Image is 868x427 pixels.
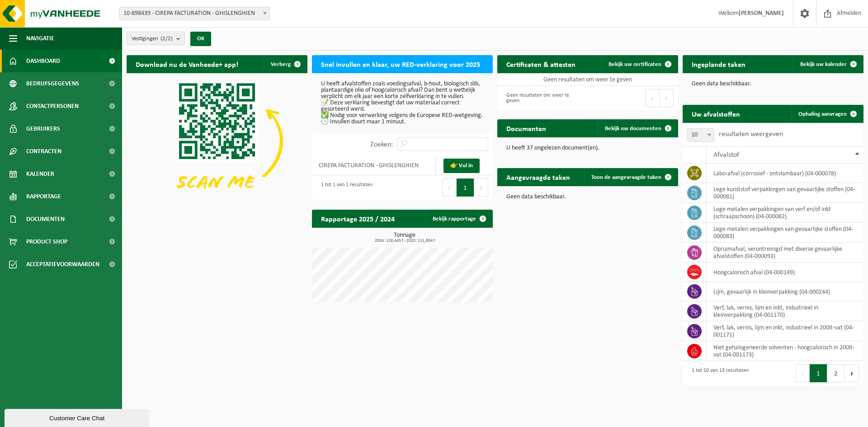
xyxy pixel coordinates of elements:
button: Previous [795,364,810,382]
a: Bekijk rapportage [425,210,492,228]
td: lege metalen verpakkingen van gevaarlijke stoffen (04-000083) [707,223,863,243]
button: Next [845,364,859,382]
td: hoogcalorisch afval (04-000149) [707,263,863,282]
h2: Ingeplande taken [683,55,755,73]
h2: Snel invullen en klaar, uw RED-verklaring voor 2025 [312,55,489,73]
p: Geen data beschikbaar. [692,81,854,87]
p: U heeft 37 ongelezen document(en). [506,145,669,151]
span: 10-898439 - CIREPA FACTURATION - GHISLENGHIEN [120,7,269,20]
count: (2/2) [160,36,173,42]
span: Navigatie [26,27,54,50]
a: 👉 Vul in [443,159,480,173]
p: U heeft afvalstoffen zoals voedingsafval, b-hout, biologisch slib, plantaardige olie of hoogcalor... [321,81,484,125]
span: Bekijk uw documenten [605,126,661,131]
h3: Tonnage [316,232,493,243]
button: Previous [645,89,660,107]
h2: Download nu de Vanheede+ app! [127,55,247,73]
h2: Uw afvalstoffen [683,105,749,122]
div: Geen resultaten om weer te geven [502,88,583,108]
span: Contracten [26,140,61,163]
td: CIREPA FACTURATION - GHISLENGHIEN [312,155,436,175]
span: Verberg [271,61,291,67]
button: Next [474,178,488,197]
p: Geen data beschikbaar. [506,194,669,200]
img: Download de VHEPlus App [127,73,307,209]
h2: Rapportage 2025 / 2024 [312,210,404,227]
button: Next [660,89,674,107]
label: resultaten weergeven [719,131,783,138]
strong: [PERSON_NAME] [739,10,784,17]
h2: Certificaten & attesten [497,55,585,73]
span: Acceptatievoorwaarden [26,253,99,276]
td: Geen resultaten om weer te geven [497,73,678,86]
span: Toon de aangevraagde taken [591,174,661,180]
td: lege metalen verpakkingen van verf en/of inkt (schraapschoon) (04-000082) [707,203,863,223]
span: Gebruikers [26,117,60,140]
td: opruimafval, verontreinigd met diverse gevaarlijke afvalstoffen (04-000093) [707,243,863,263]
span: Bekijk uw certificaten [609,61,661,67]
span: Kalender [26,163,54,185]
h2: Aangevraagde taken [497,168,579,186]
span: Contactpersonen [26,95,79,117]
span: Bekijk uw kalender [800,61,847,67]
button: 1 [457,178,474,197]
span: Bedrijfsgegevens [26,72,79,95]
a: Toon de aangevraagde taken [584,168,677,186]
a: Ophaling aanvragen [791,105,863,123]
a: Bekijk uw kalender [793,55,863,73]
button: Verberg [264,55,307,73]
a: Bekijk uw certificaten [601,55,677,73]
span: 10 [687,128,714,142]
label: Zoeken: [370,141,393,148]
span: 2024: 129,445 t - 2025: 111,854 t [316,239,493,243]
span: Afvalstof [713,151,739,159]
td: verf, lak, vernis, lijm en inkt, industrieel in 200lt-vat (04-001171) [707,321,863,341]
h2: Documenten [497,119,555,137]
td: niet gehalogeneerde solventen - hoogcalorisch in 200lt-vat (04-001173) [707,341,863,361]
td: labo-afval (corrosief - ontvlambaar) (04-000078) [707,164,863,183]
button: 1 [810,364,827,382]
div: 1 tot 10 van 13 resultaten [687,363,749,383]
span: Vestigingen [132,32,173,46]
td: lijm, gevaarlijk in kleinverpakking (04-000244) [707,282,863,301]
span: Product Shop [26,230,67,253]
button: Vestigingen(2/2) [127,32,185,45]
button: 2 [827,364,845,382]
button: OK [190,32,211,46]
span: 10-898439 - CIREPA FACTURATION - GHISLENGHIEN [119,7,270,20]
span: Rapportage [26,185,61,208]
td: lege kunststof verpakkingen van gevaarlijke stoffen (04-000081) [707,183,863,203]
span: 10 [688,129,714,141]
span: Ophaling aanvragen [798,111,847,117]
button: Previous [442,178,457,197]
a: Bekijk uw documenten [598,119,677,137]
td: verf, lak, vernis, lijm en inkt, industrieel in kleinverpakking (04-001170) [707,301,863,321]
div: 1 tot 1 van 1 resultaten [316,178,373,197]
iframe: chat widget [5,407,151,427]
span: Documenten [26,208,65,230]
span: Dashboard [26,50,60,72]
